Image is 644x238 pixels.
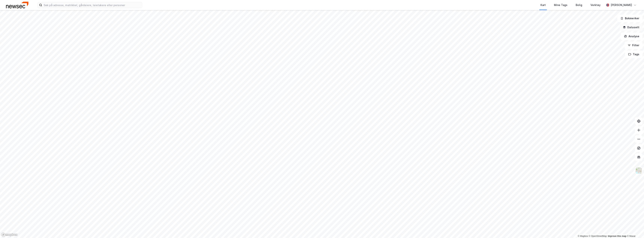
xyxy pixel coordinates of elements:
[576,3,582,7] div: Bolig
[6,2,28,8] img: newsec-logo.f6e21ccffca1b3a03d2d.png
[617,15,643,22] button: Bokmerker
[635,167,642,174] img: Z
[1,233,18,237] a: Mapbox homepage
[625,51,643,58] button: Tags
[625,220,644,238] iframe: Chat Widget
[578,235,588,237] a: Mapbox
[590,3,601,7] div: Verktøy
[620,24,643,31] button: Datasett
[589,235,607,237] a: OpenStreetMap
[608,235,626,237] a: Improve this map
[42,2,142,8] input: Søk på adresse, matrikkel, gårdeiere, leietakere eller personer
[611,3,632,7] div: [PERSON_NAME]
[625,42,643,49] button: Filter
[540,3,546,7] div: Kart
[554,3,567,7] div: Mine Tags
[625,220,644,238] div: Kontrollprogram for chat
[621,33,643,40] button: Analyse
